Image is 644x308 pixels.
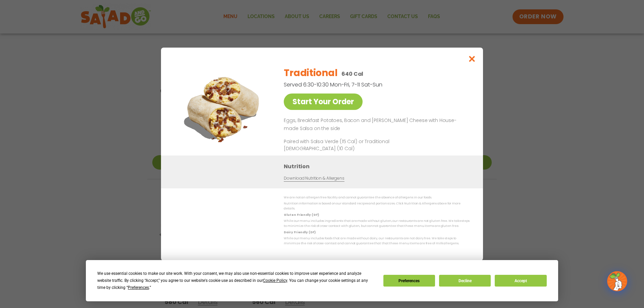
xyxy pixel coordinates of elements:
div: Cookie Consent Prompt [86,260,558,301]
a: Start Your Order [284,94,363,110]
p: Eggs, Breakfast Potatoes, Bacon and [PERSON_NAME] Cheese with House-made Salsa on the side [284,117,467,133]
button: Preferences [383,275,435,287]
p: 640 Cal [341,70,363,78]
h2: Traditional [284,66,337,80]
span: Preferences [128,285,149,290]
h3: Nutrition [284,162,473,170]
p: Nutrition information is based on our standard recipes and portion sizes. Click Nutrition & Aller... [284,201,470,211]
button: Accept [495,275,546,287]
p: While our menu includes foods that are made without dairy, our restaurants are not dairy free. We... [284,236,470,246]
strong: Dairy Friendly (DF) [284,230,315,234]
img: wpChatIcon [608,272,627,291]
p: We are not an allergen free facility and cannot guarantee the absence of allergens in our foods. [284,195,470,200]
p: Paired with Salsa Verde (15 Cal) or Traditional [DEMOGRAPHIC_DATA] (10 Cal) [284,138,408,152]
p: While our menu includes ingredients that are made without gluten, our restaurants are not gluten ... [284,219,470,229]
button: Close modal [461,48,483,70]
button: Decline [439,275,491,287]
img: Featured product photo for Traditional [176,61,270,155]
div: We use essential cookies to make our site work. With your consent, we may also use non-essential ... [97,270,375,291]
span: Cookie Policy [263,278,287,283]
a: Download Nutrition & Allergens [284,175,344,181]
strong: Gluten Friendly (GF) [284,212,319,217]
p: Served 6:30-10:30 Mon-Fri, 7-11 Sat-Sun [284,80,435,89]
